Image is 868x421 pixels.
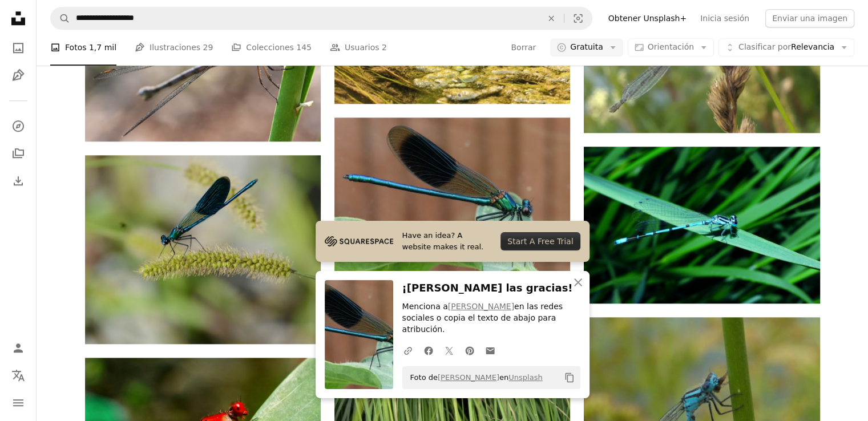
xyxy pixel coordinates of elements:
a: Comparte en Facebook [418,339,439,362]
img: Una libélula azul y marrón sentada sobre una hoja verde [334,118,570,274]
div: Start A Free Trial [500,232,580,250]
a: Obtener Unsplash+ [601,9,693,27]
a: Colecciones 145 [231,30,312,66]
img: file-1705255347840-230a6ab5bca9image [325,233,393,250]
button: Búsqueda visual [564,7,592,29]
span: Gratuita [570,42,603,54]
a: Colecciones [7,142,30,165]
button: Gratuita [550,39,623,57]
span: Orientación [648,43,694,52]
a: caballito del diablo azul posado en planta verde durante el día [85,244,321,254]
button: Clasificar porRelevancia [718,39,854,57]
a: [PERSON_NAME] [438,373,499,382]
a: Inicia sesión [693,9,756,27]
button: Orientación [628,39,714,57]
a: Comparte en Pinterest [459,339,480,362]
a: Una libélula azul y marrón sentada sobre una hoja verde [334,191,570,201]
img: caballito del diablo azul posado en planta verde durante el día [85,155,321,344]
img: caballito del diablo azul posado en hoja verde en fotografía de primer plano durante el día [584,147,819,303]
button: Idioma [7,364,30,387]
span: Clasificar por [738,43,791,52]
a: Comparte en Twitter [439,339,459,362]
a: Unsplash [508,373,542,382]
span: Foto de en [405,369,543,387]
a: Fotos [7,37,30,59]
h3: ¡[PERSON_NAME] las gracias! [402,280,580,297]
span: 2 [382,42,387,54]
button: Menú [7,391,30,414]
a: Iniciar sesión / Registrarse [7,337,30,359]
a: Ilustraciones [7,64,30,87]
p: Menciona a en las redes sociales o copia el texto de abajo para atribución. [402,301,580,335]
a: Comparte por correo electrónico [480,339,500,362]
a: caballito del diablo azul posado en hoja verde en fotografía de primer plano durante el día [584,220,819,230]
a: Usuarios 2 [330,30,387,66]
a: [PERSON_NAME] [448,302,514,311]
span: Have an idea? A website makes it real. [402,230,492,253]
button: Borrar [539,7,564,29]
a: Historial de descargas [7,169,30,192]
span: 29 [203,42,213,54]
a: Have an idea? A website makes it real.Start A Free Trial [316,221,590,262]
a: Explorar [7,115,30,137]
button: Borrar [510,39,536,57]
span: Relevancia [738,42,834,54]
a: Inicio — Unsplash [7,7,30,32]
button: Copiar al portapapeles [560,368,579,387]
span: 145 [296,42,312,54]
form: Encuentra imágenes en todo el sitio [50,7,592,30]
a: Ilustraciones 29 [135,30,213,66]
button: Buscar en Unsplash [51,7,70,29]
button: Enviar una imagen [765,9,854,27]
